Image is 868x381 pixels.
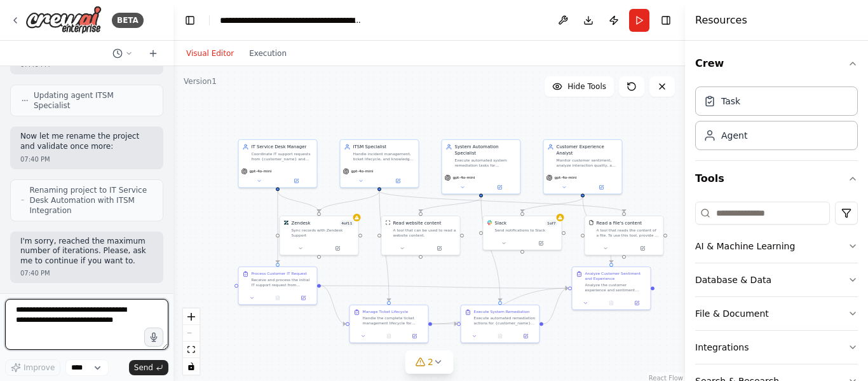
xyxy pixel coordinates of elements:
[567,81,606,92] span: Hide Tools
[453,175,475,180] span: gpt-4o-mini
[482,183,518,191] button: Open in side panel
[543,285,568,327] g: Edge from a73fdb57-594d-496a-99ce-f7145c18a494 to 52e8e5bb-9b5f-443e-be80-ae96b99ee538
[20,237,153,267] p: I'm sorry, reached the maximum number of iterations. Please, ask me to continue if you want to.
[238,139,318,188] div: IT Service Desk ManagerCoordinate IT support requests from {customer_name} and route them to appr...
[403,332,425,340] button: Open in side panel
[183,342,200,358] button: fit view
[721,129,747,142] div: Agent
[351,169,374,174] span: gpt-4o-mini
[320,244,356,252] button: Open in side panel
[184,76,217,87] div: Version 1
[24,363,55,373] span: Improve
[376,191,627,212] g: Edge from bd21417d-18f2-4224-ab17-ecd151a399d0 to 873ab9d9-b417-40c2-82f9-cb7c4bd62e4a
[386,220,391,225] img: ScrapeWebsiteTool
[405,350,454,374] button: 2
[417,197,484,212] g: Edge from 4268abce-a2b2-4b39-bb7f-552e73ad5579 to 5abdca46-0620-4dcc-9f55-dffdfa98f898
[292,228,355,238] div: Sync records with Zendesk Support
[376,332,402,340] button: No output available
[278,177,315,184] button: Open in side panel
[321,282,568,291] g: Edge from 88511275-0a3f-4712-b9f6-e56d41687086 to 52e8e5bb-9b5f-443e-be80-ae96b99ee538
[721,95,740,107] div: Task
[598,299,625,307] button: No output available
[144,328,163,347] button: Click to speak your automation idea
[316,191,383,212] g: Edge from bd21417d-18f2-4224-ab17-ecd151a399d0 to 34835b5c-2bf2-45bd-b799-64c57255441a
[695,13,747,28] h4: Resources
[252,151,313,162] div: Coordinate IT support requests from {customer_name} and route them to appropriate specialists. En...
[455,158,517,168] div: Execute automated system remediation tasks for {customer_name} including driver installations, so...
[695,263,858,296] button: Database & Data
[252,271,307,276] div: Process Customer IT Request
[695,297,858,330] button: File & Document
[181,11,199,29] button: Hide left sidebar
[523,239,559,247] button: Open in side panel
[597,220,642,226] div: Read a file's content
[580,197,614,263] g: Edge from a1e60c6e-04cb-4bb5-87f9-e21538de5023 to 52e8e5bb-9b5f-443e-be80-ae96b99ee538
[545,76,614,97] button: Hide Tools
[363,309,409,314] div: Manage Ticket Lifecycle
[626,299,648,307] button: Open in side panel
[183,308,200,375] div: React Flow controls
[487,220,492,225] img: Slack
[292,294,314,301] button: Open in side panel
[585,282,647,293] div: Analyze the customer experience and sentiment throughout the IT support interaction for {customer...
[363,315,424,326] div: Handle the complete ticket management lifecycle for {customer_name}'s request. This includes moni...
[583,183,620,191] button: Open in side panel
[421,244,458,252] button: Open in side panel
[107,46,138,61] button: Switch to previous chat
[252,277,313,287] div: Receive and process the initial IT support request from {customer_name} regarding {issue_descript...
[393,228,456,238] div: A tool that can be used to read a website content.
[695,161,858,197] button: Tools
[455,144,517,156] div: System Automation Specialist
[264,294,291,301] button: No output available
[275,191,322,212] g: Edge from eac244db-88ea-444a-a24c-85d1e93baa5e to 34835b5c-2bf2-45bd-b799-64c57255441a
[349,305,429,343] div: Manage Ticket LifecycleHandle the complete ticket management lifecycle for {customer_name}'s requ...
[555,175,577,180] span: gpt-4o-mini
[25,6,102,34] img: Logo
[585,216,664,256] div: FileReadToolRead a file's contentA tool that reads the content of a file. To use this tool, provi...
[5,359,60,376] button: Improve
[432,321,457,327] g: Edge from 960ba7d3-1630-4f1e-b12f-694bf43ee131 to a73fdb57-594d-496a-99ce-f7145c18a494
[292,220,311,226] div: Zendesk
[34,90,153,111] span: Updating agent ITSM Specialist
[129,360,168,375] button: Send
[179,46,241,61] button: Visual Editor
[252,144,313,150] div: IT Service Desk Manager
[557,158,618,168] div: Monitor customer sentiment, analyze interaction quality, and provide insights on service performa...
[393,220,442,226] div: Read website content
[585,271,647,281] div: Analyze Customer Sentiment and Experience
[20,155,153,164] div: 07:40 PM
[589,220,594,225] img: FileReadTool
[483,216,562,251] div: SlackSlack1of7Send notifications to Slack
[432,285,568,327] g: Edge from 960ba7d3-1630-4f1e-b12f-694bf43ee131 to 52e8e5bb-9b5f-443e-be80-ae96b99ee538
[657,11,675,29] button: Hide right sidebar
[495,228,558,233] div: Send notifications to Slack
[515,332,536,340] button: Open in side panel
[353,144,415,150] div: ITSM Specialist
[545,220,557,226] span: Number of enabled actions
[241,46,294,61] button: Execution
[183,308,200,325] button: zoom in
[250,169,272,174] span: gpt-4o-mini
[134,363,153,373] span: Send
[442,139,521,195] div: System Automation SpecialistExecute automated system remediation tasks for {customer_name} includ...
[625,244,661,252] button: Open in side panel
[461,305,540,343] div: Execute System RemediationExecute automated remediation actions for {customer_name}'s system incl...
[380,177,416,184] button: Open in side panel
[339,220,354,226] span: Number of enabled actions
[474,309,530,314] div: Execute System Remediation
[183,358,200,375] button: toggle interactivity
[220,14,363,27] nav: breadcrumb
[353,151,415,162] div: Handle incident management, ticket lifecycle, and knowledge base queries for {customer_name}. Man...
[519,197,586,212] g: Edge from a1e60c6e-04cb-4bb5-87f9-e21538de5023 to 01177f71-8267-4cf1-9ab5-233cea2bb73c
[695,46,858,81] button: Crew
[543,139,623,195] div: Customer Experience AnalystMonitor customer sentiment, analyze interaction quality, and provide i...
[20,132,153,151] p: Now let me rename the project and validate once more:
[340,139,419,188] div: ITSM SpecialistHandle incident management, ticket lifecycle, and knowledge base queries for {cust...
[428,356,433,368] span: 2
[695,230,858,263] button: AI & Machine Learning
[597,228,660,238] div: A tool that reads the content of a file. To use this tool, provide a 'file_path' parameter with t...
[695,81,858,160] div: Crew
[557,144,618,156] div: Customer Experience Analyst
[695,331,858,364] button: Integrations
[20,268,153,278] div: 07:40 PM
